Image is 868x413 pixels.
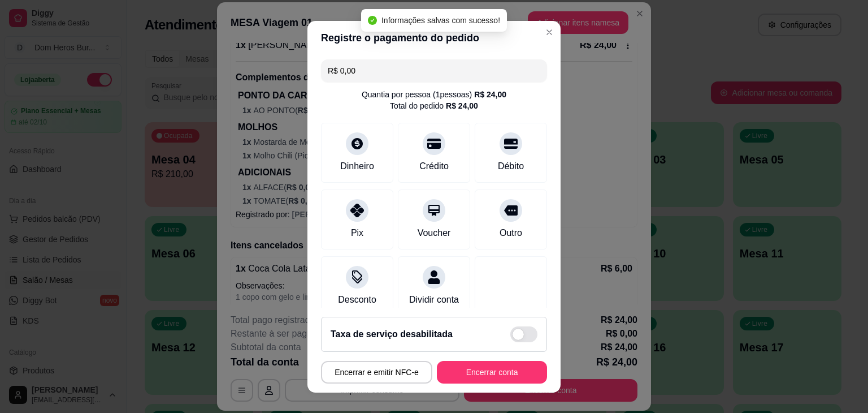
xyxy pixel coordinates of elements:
[381,16,500,25] span: Informações salvas com sucesso!
[307,21,561,55] header: Registre o pagamento do pedido
[418,226,451,240] div: Voucher
[362,89,506,100] div: Quantia por pessoa ( 1 pessoas)
[340,160,374,173] div: Dinheiro
[437,361,547,384] button: Encerrar conta
[474,89,506,100] div: R$ 24,00
[351,226,363,240] div: Pix
[338,293,376,307] div: Desconto
[540,23,558,41] button: Close
[368,16,377,25] span: check-circle
[409,293,459,307] div: Dividir conta
[331,328,453,341] h2: Taxa de serviço desabilitada
[328,59,540,82] input: Ex.: hambúrguer de cordeiro
[419,160,449,173] div: Crédito
[498,160,524,173] div: Débito
[500,226,522,240] div: Outro
[390,100,478,111] div: Total do pedido
[321,361,432,384] button: Encerrar e emitir NFC-e
[446,100,478,111] div: R$ 24,00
